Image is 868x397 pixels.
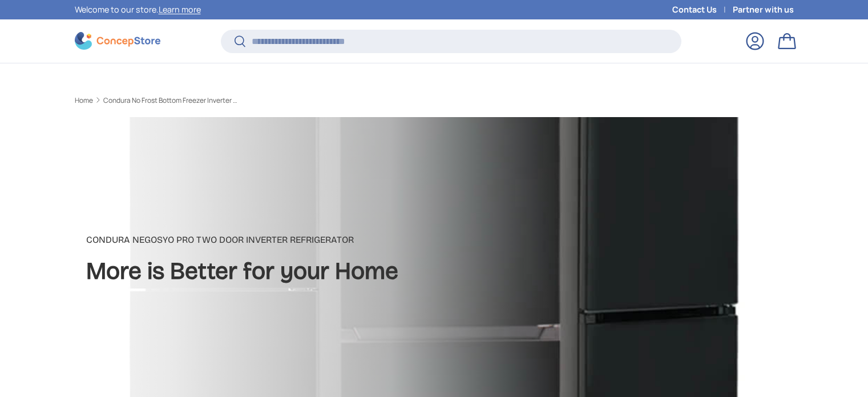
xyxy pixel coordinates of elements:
[75,97,93,104] a: Home
[672,3,733,16] a: Contact Us
[75,95,456,106] nav: Breadcrumbs
[733,3,794,16] a: Partner with us
[75,32,160,50] img: ConcepStore
[159,4,201,15] a: Learn more
[86,257,398,285] strong: More is Better for your Home
[75,3,201,16] p: Welcome to our store.
[103,97,240,104] a: Condura No Frost Bottom Freezer Inverter Refrigerator
[86,233,398,247] p: Condura NEGOSYO PRO Two Door Inverter Refrigerator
